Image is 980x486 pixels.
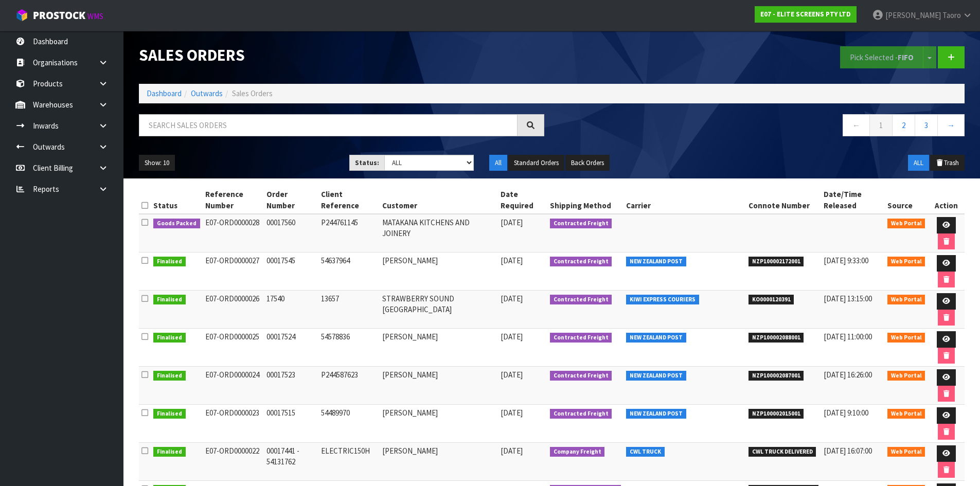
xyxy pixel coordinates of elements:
span: [DATE] [501,370,523,380]
td: STRAWBERRY SOUND [GEOGRAPHIC_DATA] [380,291,498,329]
td: [PERSON_NAME] [380,253,498,291]
td: 54489970 [318,405,380,443]
a: 1 [869,114,893,136]
span: Sales Orders [232,88,273,98]
button: Trash [930,155,965,171]
th: Connote Number [746,186,822,214]
img: cube-alt.png [15,9,28,22]
span: Contracted Freight [550,295,612,305]
td: E07-ORD0000025 [203,329,264,367]
button: Pick Selected -FIFO [840,46,923,68]
a: Dashboard [147,88,182,98]
span: [DATE] [501,294,523,303]
td: 00017524 [264,329,318,367]
td: E07-ORD0000026 [203,291,264,329]
span: Contracted Freight [550,333,612,343]
strong: E07 - ELITE SCREENS PTY LTD [760,10,851,19]
small: WMS [87,11,103,21]
button: Standard Orders [508,155,564,171]
strong: FIFO [898,52,914,62]
h1: Sales Orders [139,46,544,64]
th: Date Required [498,186,547,214]
td: [PERSON_NAME] [380,443,498,481]
input: Search sales orders [139,114,518,136]
a: 3 [915,114,938,136]
th: Customer [380,186,498,214]
td: E07-ORD0000028 [203,214,264,253]
span: CWL TRUCK [626,447,665,457]
td: [PERSON_NAME] [380,405,498,443]
span: [PERSON_NAME] [885,10,941,20]
a: E07 - ELITE SCREENS PTY LTD [755,6,857,23]
strong: Status: [355,158,379,167]
button: ALL [908,155,929,171]
td: 00017523 [264,367,318,405]
th: Status [151,186,203,214]
th: Shipping Method [547,186,624,214]
span: Finalised [153,409,186,419]
span: [DATE] 9:33:00 [824,256,868,265]
td: E07-ORD0000023 [203,405,264,443]
span: [DATE] [501,446,523,456]
td: ELECTRIC150H [318,443,380,481]
span: Goods Packed [153,219,200,229]
th: Reference Number [203,186,264,214]
span: Finalised [153,295,186,305]
th: Order Number [264,186,318,214]
th: Carrier [623,186,746,214]
td: 54578836 [318,329,380,367]
span: Finalised [153,371,186,381]
span: NZP100002015001 [749,409,804,419]
span: NEW ZEALAND POST [626,409,686,419]
span: Contracted Freight [550,409,612,419]
span: NZP100002088001 [749,333,804,343]
nav: Page navigation [560,114,965,139]
td: 17540 [264,291,318,329]
td: E07-ORD0000027 [203,253,264,291]
span: KO0000120391 [749,295,794,305]
span: Finalised [153,257,186,267]
td: 00017441 - 54131762 [264,443,318,481]
span: NZP100002172001 [749,257,804,267]
span: Taoro [942,10,961,20]
span: Web Portal [887,295,925,305]
span: Finalised [153,447,186,457]
td: P244761145 [318,214,380,253]
button: Back Orders [565,155,610,171]
span: NEW ZEALAND POST [626,333,686,343]
span: [DATE] 9:10:00 [824,408,868,418]
td: [PERSON_NAME] [380,329,498,367]
a: → [937,114,965,136]
span: Web Portal [887,371,925,381]
span: Web Portal [887,257,925,267]
span: Finalised [153,333,186,343]
span: Contracted Freight [550,219,612,229]
th: Date/Time Released [821,186,885,214]
td: 13657 [318,291,380,329]
span: [DATE] [501,408,523,418]
span: CWL TRUCK DELIVERED [749,447,816,457]
td: MATAKANA KITCHENS AND JOINERY [380,214,498,253]
th: Client Reference [318,186,380,214]
span: [DATE] 11:00:00 [824,332,872,341]
span: Contracted Freight [550,371,612,381]
span: Web Portal [887,447,925,457]
a: ← [843,114,870,136]
span: KIWI EXPRESS COURIERS [626,295,699,305]
button: All [489,155,507,171]
span: ProStock [33,9,85,22]
td: E07-ORD0000024 [203,367,264,405]
span: [DATE] [501,218,523,227]
span: Contracted Freight [550,257,612,267]
td: 00017515 [264,405,318,443]
span: NEW ZEALAND POST [626,371,686,381]
span: [DATE] [501,256,523,265]
td: E07-ORD0000022 [203,443,264,481]
span: Web Portal [887,219,925,229]
span: [DATE] 16:26:00 [824,370,872,380]
span: [DATE] 13:15:00 [824,294,872,303]
a: 2 [892,114,915,136]
td: 00017545 [264,253,318,291]
span: NEW ZEALAND POST [626,257,686,267]
span: Company Freight [550,447,605,457]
